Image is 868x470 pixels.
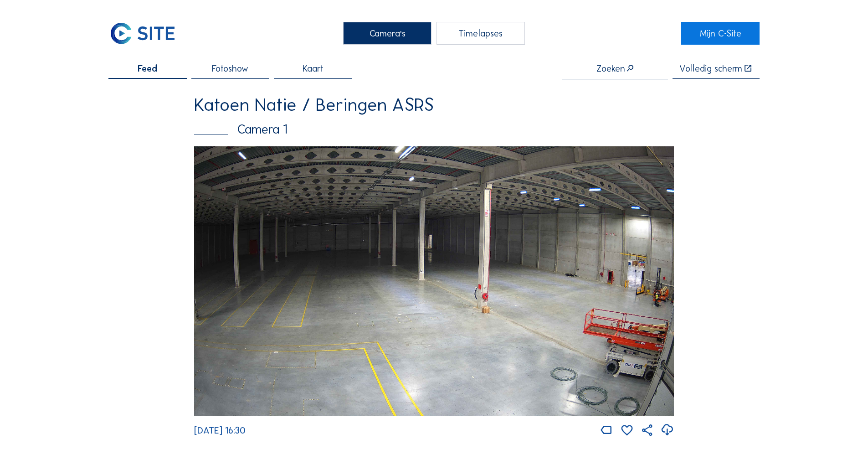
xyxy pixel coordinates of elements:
[108,22,186,45] a: C-SITE Logo
[194,425,246,436] span: [DATE] 16:30
[108,22,177,45] img: C-SITE Logo
[679,64,742,73] div: Volledig scherm
[194,96,674,114] div: Katoen Natie / Beringen ASRS
[194,123,674,135] div: Camera 1
[343,22,431,45] div: Camera's
[681,22,759,45] a: Mijn C-Site
[138,64,157,73] span: Feed
[303,64,324,73] span: Kaart
[437,22,525,45] div: Timelapses
[194,146,674,417] img: Image
[212,64,248,73] span: Fotoshow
